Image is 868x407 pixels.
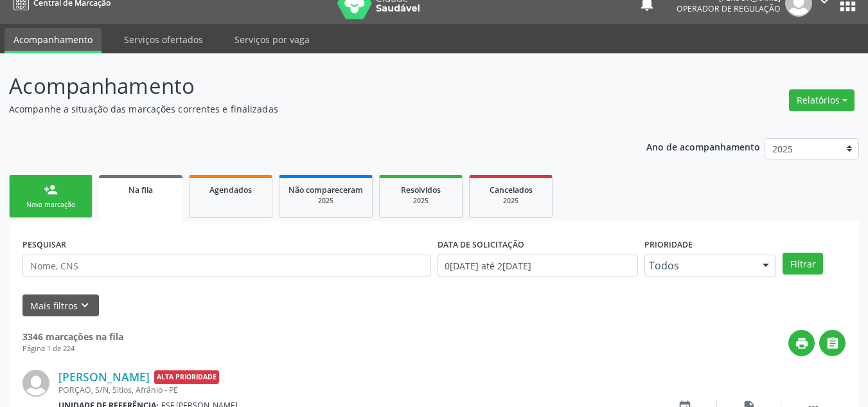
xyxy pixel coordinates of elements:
span: Todos [649,259,750,272]
button:  [819,330,846,356]
i:  [826,336,840,350]
p: Acompanhe a situação das marcações correntes e finalizadas [9,102,604,116]
span: Cancelados [490,185,533,195]
div: person_add [44,183,58,197]
div: 2025 [288,196,363,206]
a: [PERSON_NAME] [58,370,150,384]
p: Acompanhamento [9,70,604,102]
button: Filtrar [783,253,823,275]
strong: 3346 marcações na fila [22,330,123,343]
i: print [795,336,809,350]
span: Na fila [128,185,153,195]
p: Ano de acompanhamento [646,138,760,154]
label: Prioridade [644,235,693,255]
label: DATA DE SOLICITAÇÃO [438,235,524,255]
i: keyboard_arrow_down [78,298,92,312]
div: Página 1 de 224 [22,343,123,354]
button: print [788,330,815,356]
span: Resolvidos [401,185,441,195]
input: Selecione um intervalo [438,255,639,276]
span: Operador de regulação [677,3,781,14]
span: Agendados [209,185,252,195]
div: PORÇAO, S/N, Sitios, Afrânio - PE [58,384,653,395]
span: Alta Prioridade [154,370,219,384]
button: Mais filtroskeyboard_arrow_down [22,294,99,317]
button: Relatórios [789,89,855,111]
span: Não compareceram [288,185,363,195]
a: Acompanhamento [4,28,102,53]
div: Nova marcação [19,200,83,210]
div: 2025 [479,196,543,206]
input: Nome, CNS [22,255,431,276]
label: PESQUISAR [22,235,66,255]
a: Serviços ofertados [115,28,212,51]
a: Serviços por vaga [226,28,319,51]
div: 2025 [389,196,453,206]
